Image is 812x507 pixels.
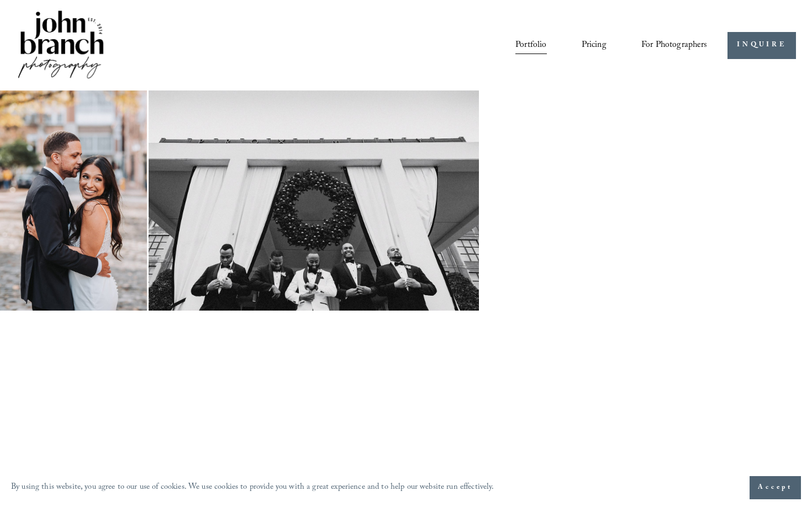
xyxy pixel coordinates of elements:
[758,482,793,493] span: Accept
[149,90,479,311] img: Group of men in tuxedos standing under a large wreath on a building's entrance.
[750,476,801,499] button: Accept
[727,32,795,59] a: INQUIRE
[641,37,708,54] span: For Photographers
[11,480,494,496] p: By using this website, you agree to our use of cookies. We use cookies to provide you with a grea...
[515,36,546,55] a: Portfolio
[16,8,106,83] img: John Branch IV Photography
[641,36,708,55] a: folder dropdown
[582,36,607,55] a: Pricing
